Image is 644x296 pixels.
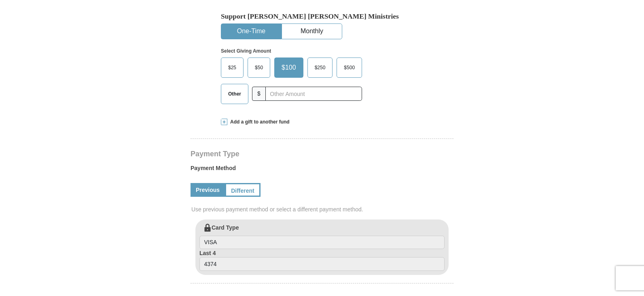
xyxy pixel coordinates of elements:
[221,48,271,54] strong: Select Giving Amount
[252,87,266,101] span: $
[221,24,281,39] button: One-Time
[251,62,267,74] span: $50
[191,205,454,213] span: Use previous payment method or select a different payment method.
[282,24,342,39] button: Monthly
[224,62,240,74] span: $25
[227,119,290,126] span: Add a gift to another fund
[224,88,245,100] span: Other
[265,87,362,101] input: Other Amount
[278,62,300,74] span: $100
[199,236,445,249] input: Card Type
[311,62,330,74] span: $250
[199,224,445,249] label: Card Type
[221,12,423,21] h5: Support [PERSON_NAME] [PERSON_NAME] Ministries
[199,249,445,271] label: Last 4
[340,62,359,74] span: $500
[199,257,445,271] input: Last 4
[191,183,225,197] a: Previous
[191,151,453,157] h4: Payment Type
[225,183,261,197] a: Different
[191,164,453,176] label: Payment Method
